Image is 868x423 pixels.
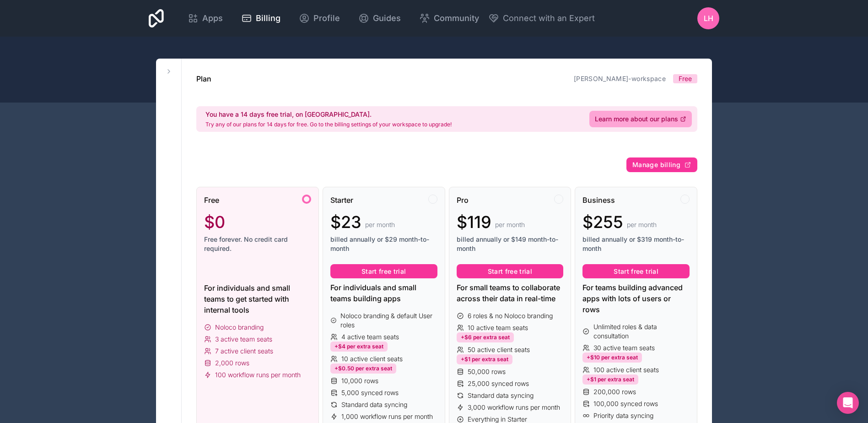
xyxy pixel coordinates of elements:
a: [PERSON_NAME]-workspace [574,75,666,82]
a: Community [412,8,486,28]
span: 4 active team seats [341,332,399,342]
div: For individuals and small teams building apps [330,282,437,304]
div: +$0.50 per extra seat [330,363,396,374]
span: Free [679,74,692,83]
span: LH [704,13,713,24]
a: Apps [180,8,230,28]
span: Manage billing [632,161,680,169]
span: 6 roles & no Noloco branding [468,311,553,320]
div: +$6 per extra seat [457,332,514,342]
span: Free forever. No credit card required. [204,235,311,253]
span: 5,000 synced rows [341,388,399,397]
span: Free [204,195,219,206]
span: Pro [457,195,469,206]
span: billed annually or $29 month-to-month [330,235,437,253]
span: 25,000 synced rows [468,379,529,388]
span: Guides [373,12,401,25]
span: $119 [457,213,491,231]
span: per month [495,220,525,229]
span: Standard data syncing [468,391,534,400]
div: Open Intercom Messenger [837,392,859,414]
span: billed annually or $149 month-to-month [457,235,564,253]
span: 10 active team seats [468,323,528,332]
div: +$4 per extra seat [330,342,388,352]
span: 50 active client seats [468,345,530,354]
span: 10 active client seats [341,354,403,363]
span: 10,000 rows [341,376,378,385]
span: 1,000 workflow runs per month [341,412,433,421]
span: 50,000 rows [468,367,506,376]
a: Guides [351,8,408,28]
h1: Plan [196,73,211,84]
button: Manage billing [626,157,697,172]
div: +$1 per extra seat [457,354,512,364]
span: billed annually or $319 month-to-month [582,235,690,253]
span: Connect with an Expert [503,12,595,25]
span: 100 active client seats [593,365,659,374]
div: For small teams to collaborate across their data in real-time [457,282,564,304]
span: 3 active team seats [215,335,272,344]
div: +$1 per extra seat [582,374,638,385]
a: Profile [291,8,347,28]
span: Priority data syncing [593,411,653,420]
span: 200,000 rows [593,387,636,396]
span: 100,000 synced rows [593,399,658,408]
span: 3,000 workflow runs per month [468,403,560,412]
span: 7 active client seats [215,347,273,356]
a: Learn more about our plans [589,111,692,127]
span: Profile [313,12,340,25]
span: Billing [256,12,280,25]
span: Community [434,12,479,25]
span: per month [627,220,657,229]
span: Starter [330,195,353,206]
h2: You have a 14 days free trial, on [GEOGRAPHIC_DATA]. [205,110,452,119]
span: $23 [330,213,361,231]
span: 100 workflow runs per month [215,370,301,380]
span: Standard data syncing [341,400,407,409]
span: 30 active team seats [593,343,655,352]
span: $255 [582,213,623,231]
button: Start free trial [457,264,564,279]
span: Learn more about our plans [595,114,678,124]
a: Billing [234,8,288,28]
span: Unlimited roles & data consultation [593,322,690,341]
span: per month [365,220,395,229]
button: Start free trial [582,264,690,279]
div: For individuals and small teams to get started with internal tools [204,282,311,315]
span: Apps [202,12,223,25]
div: +$10 per extra seat [582,352,642,363]
p: Try any of our plans for 14 days for free. Go to the billing settings of your workspace to upgrade! [205,121,452,128]
span: $0 [204,213,225,231]
span: Business [582,195,615,206]
span: Noloco branding [215,323,264,332]
button: Start free trial [330,264,437,279]
span: 2,000 rows [215,358,249,368]
button: Connect with an Expert [488,12,595,25]
span: Noloco branding & default User roles [340,311,437,330]
div: For teams building advanced apps with lots of users or rows [582,282,690,315]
